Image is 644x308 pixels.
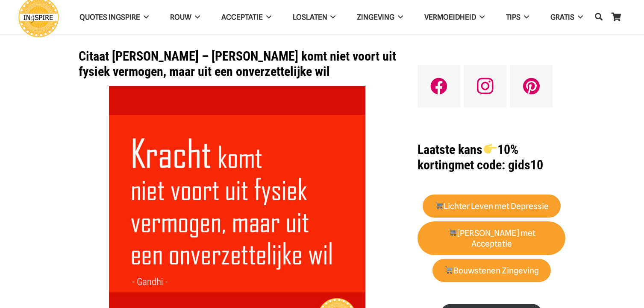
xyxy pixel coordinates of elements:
img: 🛒 [435,201,443,209]
span: Loslaten [293,13,327,21]
a: GRATIS [540,6,594,28]
span: Zingeving [357,13,394,21]
strong: Lichter Leven met Depressie [435,201,549,211]
h1: Citaat [PERSON_NAME] – [PERSON_NAME] komt niet voort uit fysiek vermogen, maar uit een onverzette... [79,49,396,79]
img: 👉 [484,142,497,155]
a: 🛒[PERSON_NAME] met Acceptatie [418,221,565,256]
span: Acceptatie [221,13,263,21]
span: TIPS [506,13,520,21]
a: Loslaten [282,6,347,28]
a: Zoeken [590,7,607,27]
h1: met code: gids10 [418,142,565,173]
a: QUOTES INGSPIRE [69,6,159,28]
img: 🛒 [445,266,453,274]
a: Pinterest [510,65,553,108]
span: GRATIS [550,13,574,21]
a: ROUW [159,6,211,28]
strong: Bouwstenen Zingeving [444,266,539,276]
span: ROUW [170,13,191,21]
a: TIPS [495,6,540,28]
img: 🛒 [448,228,456,236]
a: 🛒Bouwstenen Zingeving [432,259,551,282]
a: 🛒Lichter Leven met Depressie [423,195,561,218]
strong: [PERSON_NAME] met Acceptatie [448,228,535,249]
strong: Laatste kans 10% korting [418,142,518,172]
a: Facebook [418,65,460,108]
a: Zingeving [346,6,414,28]
a: VERMOEIDHEID [414,6,495,28]
span: QUOTES INGSPIRE [79,13,140,21]
a: Instagram [464,65,506,108]
a: Acceptatie [211,6,282,28]
span: VERMOEIDHEID [424,13,476,21]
